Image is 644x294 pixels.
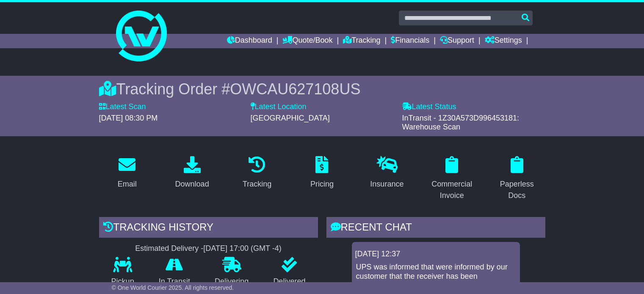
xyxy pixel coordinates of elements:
[99,102,146,112] label: Latest Scan
[365,153,409,193] a: Insurance
[440,34,474,48] a: Support
[202,277,261,286] p: Delivering
[310,179,334,190] div: Pricing
[485,34,522,48] a: Settings
[230,80,360,98] span: OWCAU627108US
[391,34,429,48] a: Financials
[118,179,137,190] div: Email
[170,153,215,193] a: Download
[429,179,475,201] div: Commercial Invoice
[402,102,456,112] label: Latest Status
[251,102,307,112] label: Latest Location
[203,244,281,253] div: [DATE] 17:00 (GMT -4)
[237,153,277,193] a: Tracking
[282,34,332,48] a: Quote/Book
[146,277,202,286] p: In Transit
[355,250,517,259] div: [DATE] 12:37
[402,114,520,132] span: InTransit - 1Z30A573D996453181: Warehouse Scan
[305,153,339,193] a: Pricing
[424,153,480,204] a: Commercial Invoice
[99,244,318,253] div: Estimated Delivery -
[99,80,545,98] div: Tracking Order #
[489,153,545,204] a: Paperless Docs
[227,34,272,48] a: Dashboard
[326,217,545,240] div: RECENT CHAT
[112,153,142,193] a: Email
[343,34,380,48] a: Tracking
[261,277,318,286] p: Delivered
[370,179,404,190] div: Insurance
[99,114,158,122] span: [DATE] 08:30 PM
[243,179,271,190] div: Tracking
[112,284,234,291] span: © One World Courier 2025. All rights reserved.
[175,179,209,190] div: Download
[251,114,330,122] span: [GEOGRAPHIC_DATA]
[99,217,318,240] div: Tracking history
[99,277,146,286] p: Pickup
[494,179,539,201] div: Paperless Docs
